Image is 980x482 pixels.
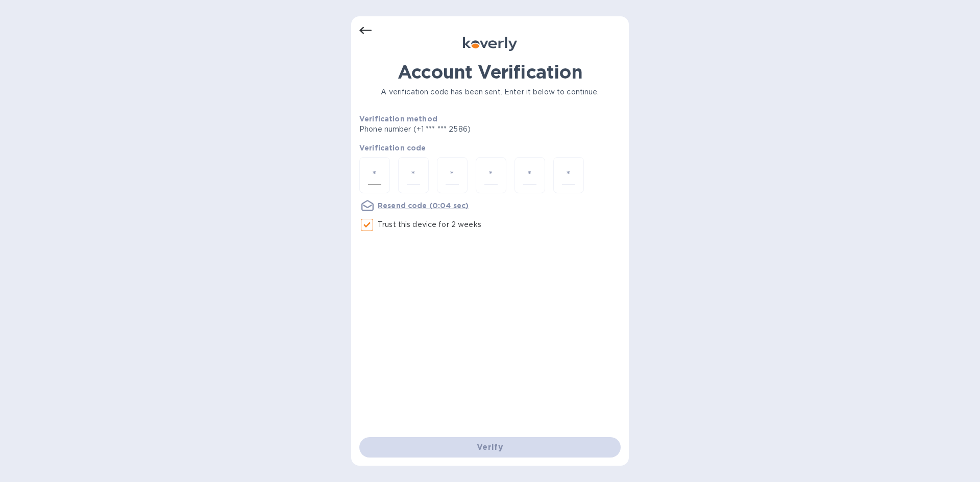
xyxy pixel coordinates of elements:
[359,61,621,83] h1: Account Verification
[359,115,437,123] b: Verification method
[359,87,621,97] p: A verification code has been sent. Enter it below to continue.
[378,219,481,230] p: Trust this device for 2 weeks
[359,124,549,135] p: Phone number (+1 *** *** 2586)
[378,201,469,210] u: Resend code (0:04 sec)
[359,143,621,153] p: Verification code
